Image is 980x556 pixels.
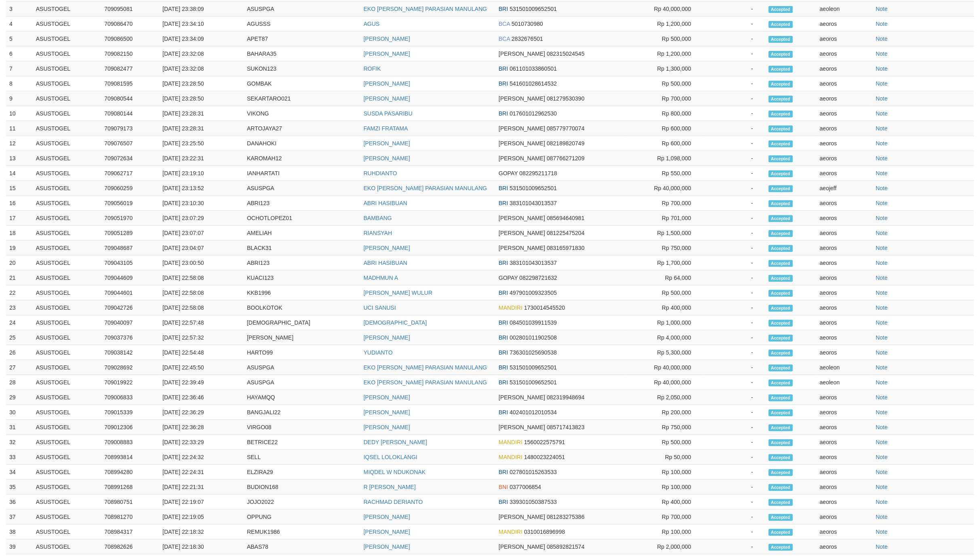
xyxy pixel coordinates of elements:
[703,136,765,151] td: -
[101,196,159,211] td: 709056019
[876,499,888,505] a: Note
[876,140,888,147] a: Note
[547,50,584,57] span: 082315024545
[33,2,101,17] td: ASUSTOGEL
[6,17,33,31] td: 4
[6,300,33,315] td: 23
[816,46,873,61] td: aeoros
[244,121,360,136] td: ARTOJAYA27
[519,275,557,281] span: 082298721632
[499,245,545,251] span: [PERSON_NAME]
[625,46,704,61] td: Rp 1,200,000
[876,469,888,475] a: Note
[6,181,33,196] td: 15
[703,211,765,226] td: -
[703,285,765,300] td: -
[816,17,873,31] td: aeoros
[816,196,873,211] td: aeoros
[101,151,159,166] td: 709072634
[33,31,101,46] td: ASUSTOGEL
[159,166,244,181] td: [DATE] 23:19:10
[876,230,888,236] a: Note
[6,196,33,211] td: 16
[625,241,704,256] td: Rp 750,000
[625,121,704,136] td: Rp 600,000
[876,484,888,490] a: Note
[364,260,407,266] a: ABRI HASIBUAN
[703,256,765,271] td: -
[876,21,888,27] a: Note
[364,50,410,57] a: [PERSON_NAME]
[876,200,888,206] a: Note
[364,319,427,326] a: [DEMOGRAPHIC_DATA]
[33,91,101,106] td: ASUSTOGEL
[876,394,888,401] a: Note
[625,136,704,151] td: Rp 600,000
[510,200,557,206] span: 383101043013537
[510,260,557,266] span: 383101043013537
[625,2,704,17] td: Rp 40,000,000
[101,211,159,226] td: 709051970
[876,409,888,415] a: Note
[364,155,410,162] a: [PERSON_NAME]
[769,21,793,28] span: Accepted
[364,6,487,12] a: EKO [PERSON_NAME] PARASIAN MANULANG
[33,196,101,211] td: ASUSTOGEL
[876,65,888,72] a: Note
[625,17,704,31] td: Rp 1,200,000
[510,110,557,117] span: 017601012962530
[876,349,888,356] a: Note
[159,271,244,285] td: [DATE] 22:58:08
[244,2,360,17] td: ASUSPGA
[159,181,244,196] td: [DATE] 23:13:52
[101,2,159,17] td: 709095081
[510,80,557,87] span: 541601028614532
[876,110,888,117] a: Note
[499,50,545,57] span: [PERSON_NAME]
[876,155,888,162] a: Note
[625,256,704,271] td: Rp 1,700,000
[769,66,793,73] span: Accepted
[6,31,33,46] td: 5
[244,226,360,241] td: AMELIAH
[101,61,159,76] td: 709082477
[499,215,545,221] span: [PERSON_NAME]
[159,106,244,121] td: [DATE] 23:28:31
[159,31,244,46] td: [DATE] 23:34:09
[769,141,793,147] span: Accepted
[6,61,33,76] td: 7
[101,271,159,285] td: 709044609
[703,196,765,211] td: -
[547,95,584,102] span: 081279530390
[101,76,159,91] td: 709081595
[547,140,584,147] span: 082189820749
[159,91,244,106] td: [DATE] 23:28:50
[625,196,704,211] td: Rp 700,000
[364,514,410,520] a: [PERSON_NAME]
[364,499,423,505] a: RACHMAD DERIANTO
[876,125,888,132] a: Note
[876,529,888,535] a: Note
[816,2,873,17] td: aeoleon
[769,215,793,222] span: Accepted
[703,76,765,91] td: -
[625,91,704,106] td: Rp 700,000
[876,50,888,57] a: Note
[159,300,244,315] td: [DATE] 22:58:08
[769,230,793,237] span: Accepted
[159,46,244,61] td: [DATE] 23:32:08
[816,91,873,106] td: aeoros
[499,110,508,117] span: BRI
[876,304,888,311] a: Note
[547,155,584,162] span: 087766271209
[703,121,765,136] td: -
[625,61,704,76] td: Rp 1,300,000
[364,185,487,191] a: EKO [PERSON_NAME] PARASIAN MANULANG
[244,31,360,46] td: APET87
[547,245,584,251] span: 083165971830
[499,230,545,236] span: [PERSON_NAME]
[547,215,584,221] span: 085694640981
[244,166,360,181] td: IANHARTATI
[244,241,360,256] td: BLACK31
[876,260,888,266] a: Note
